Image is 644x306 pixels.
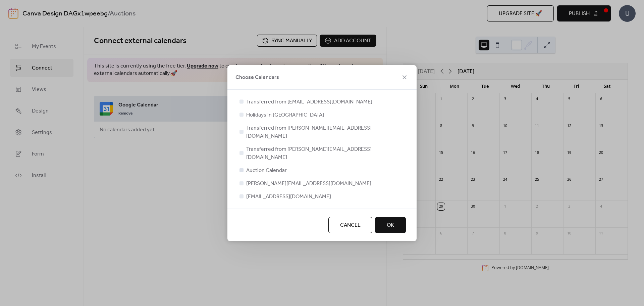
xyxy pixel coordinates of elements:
[246,167,287,175] span: Auction Calendar
[387,221,394,229] span: OK
[235,74,279,82] span: Choose Calendars
[246,145,406,162] span: Transferred from [PERSON_NAME][EMAIL_ADDRESS][DOMAIN_NAME]
[375,217,406,233] button: OK
[246,111,324,119] span: Holidays in [GEOGRAPHIC_DATA]
[328,217,372,233] button: Cancel
[246,180,371,188] span: [PERSON_NAME][EMAIL_ADDRESS][DOMAIN_NAME]
[246,193,331,201] span: [EMAIL_ADDRESS][DOMAIN_NAME]
[246,98,372,106] span: Transferred from [EMAIL_ADDRESS][DOMAIN_NAME]
[246,124,406,140] span: Transferred from [PERSON_NAME][EMAIL_ADDRESS][DOMAIN_NAME]
[340,221,361,229] span: Cancel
